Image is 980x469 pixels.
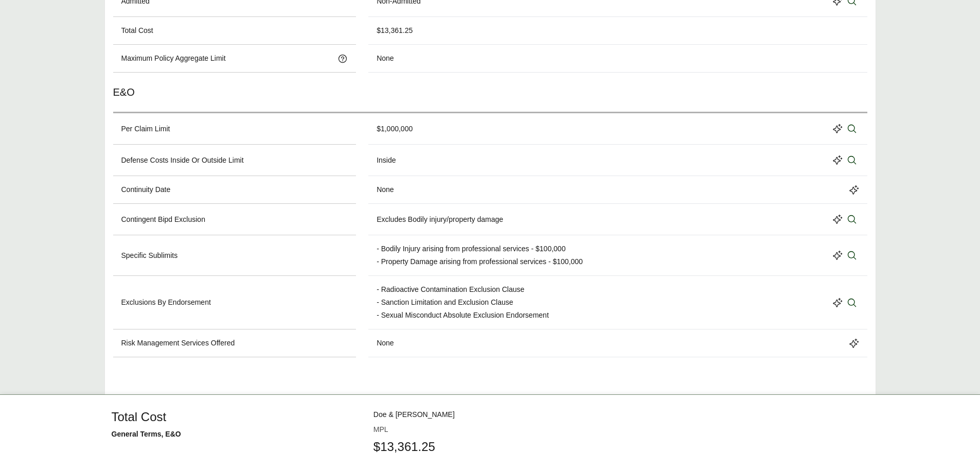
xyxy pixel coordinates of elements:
[377,297,549,308] p: - Sanction Limitation and Exclusion Clause
[377,155,396,166] div: Inside
[377,310,549,321] p: - Sexual Misconduct Absolute Exclusion Endorsement
[121,184,171,195] p: Continuity Date
[377,338,394,349] div: None
[377,184,394,195] div: None
[121,25,153,36] p: Total Cost
[377,214,503,225] div: Excludes Bodily injury/property damage
[121,250,178,261] p: Specific Sublimits
[121,53,226,64] p: Maximum Policy Aggregate Limit
[121,214,205,225] p: Contingent Bipd Exclusion
[121,155,244,166] p: Defense Costs Inside Or Outside Limit
[121,297,211,308] p: Exclusions By Endorsement
[377,124,413,134] div: $1,000,000
[377,244,583,254] p: - Bodily Injury arising from professional services - $100,000
[113,73,867,113] div: E&O
[377,25,413,36] div: $13,361.25
[121,338,235,349] p: Risk Management Services Offered
[377,284,549,295] p: - Radioactive Contamination Exclusion Clause
[377,256,583,267] p: - Property Damage arising from professional services - $100,000
[377,53,394,64] div: None
[121,124,170,134] p: Per Claim Limit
